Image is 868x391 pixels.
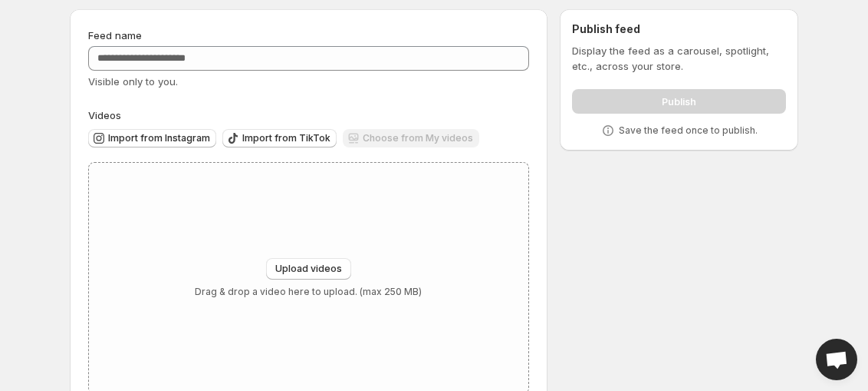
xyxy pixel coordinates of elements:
p: Display the feed as a carousel, spotlight, etc., across your store. [572,43,786,74]
span: Import from Instagram [108,132,210,144]
h2: Publish feed [572,22,786,37]
div: Open chat [816,339,857,380]
span: Videos [88,109,121,121]
span: Import from TikTok [242,132,330,144]
button: Import from TikTok [222,129,337,147]
button: Upload videos [266,258,351,280]
p: Save the feed once to publish. [619,124,758,137]
span: Upload videos [275,263,342,275]
p: Drag & drop a video here to upload. (max 250 MB) [195,286,422,298]
button: Import from Instagram [88,129,216,147]
span: Visible only to you. [88,75,178,88]
span: Feed name [88,29,142,41]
